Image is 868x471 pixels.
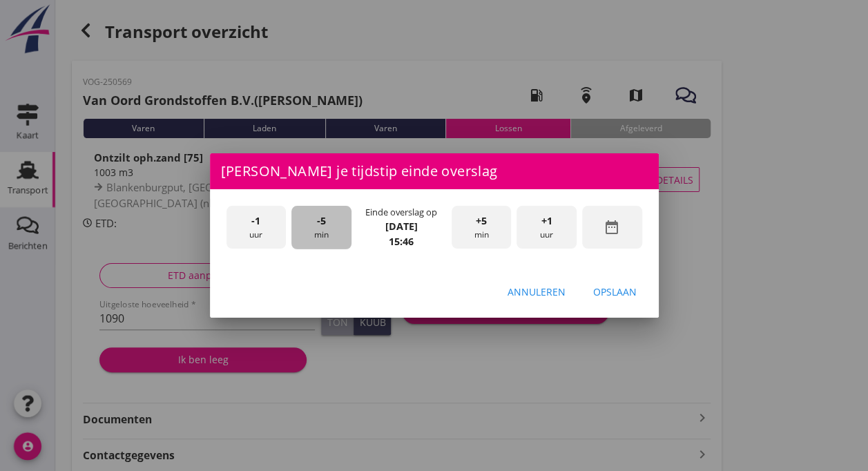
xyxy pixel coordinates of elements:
[593,285,637,299] div: Opslaan
[317,213,326,229] span: -5
[251,213,260,229] span: -1
[582,279,648,304] button: Opslaan
[517,206,577,249] div: uur
[291,206,351,249] div: min
[210,153,659,189] div: [PERSON_NAME] je tijdstip einde overslag
[476,213,487,229] span: +5
[365,206,437,219] div: Einde overslag op
[385,220,418,233] strong: [DATE]
[604,219,620,236] i: date_range
[452,206,512,249] div: min
[541,213,552,229] span: +1
[496,279,577,304] button: Annuleren
[226,206,287,249] div: uur
[508,285,566,299] div: Annuleren
[389,235,414,248] strong: 15:46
